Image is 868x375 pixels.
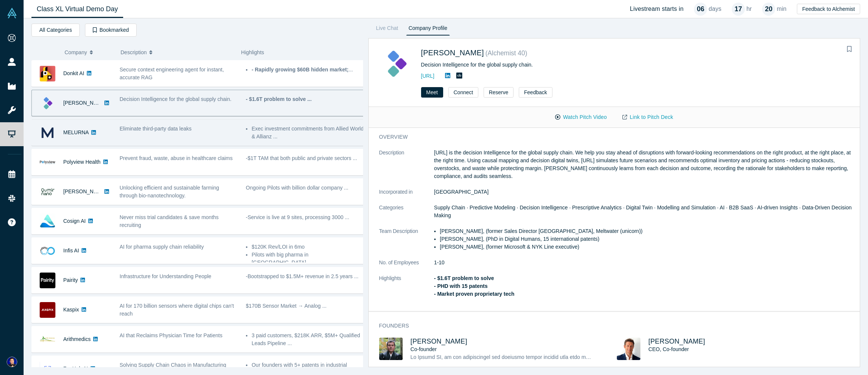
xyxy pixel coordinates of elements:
[421,73,435,79] a: [URL]
[63,188,106,194] a: [PERSON_NAME]
[40,213,55,229] img: Cosign AI's Logo
[648,338,705,345] a: [PERSON_NAME]
[434,149,855,180] p: [URL] is the decision Intelligence for the global supply chain. We help you stay ahead of disrupt...
[7,8,17,18] img: Alchemist Vault Logo
[484,87,514,98] button: Reserve
[40,273,55,288] img: Pairity's Logo
[434,188,855,196] dd: [GEOGRAPHIC_DATA]
[797,4,860,14] button: Feedback to Alchemist
[379,133,844,141] h3: overview
[40,66,55,82] img: Donkit AI's Logo
[379,259,434,274] dt: No. of Employees
[485,49,527,57] small: ( Alchemist 40 )
[434,283,488,289] strong: - PHD with 15 patents
[246,154,364,162] p: -$1T TAM that both public and private sectors ...
[120,67,224,80] span: Secure context engineering agent for instant, accurate RAG
[40,154,55,170] img: Polyview Health's Logo
[121,44,147,60] span: Description
[63,336,91,342] a: Arithmedics
[120,273,211,279] span: Infrastructure for Understanding People
[630,5,684,12] h4: Livestream starts in
[440,243,855,251] li: [PERSON_NAME], (former Microsoft & NYK Line executive)
[65,44,113,60] button: Company
[85,24,137,37] button: Bookmarked
[246,96,312,102] strong: - $1.6T problem to solve ...
[252,243,364,251] li: $120K Rev/LOI in 6mo
[31,24,80,37] button: All Categories
[709,4,721,13] p: days
[434,275,494,281] strong: - $1.6T problem to solve
[121,44,233,60] button: Description
[246,302,364,310] p: $170B Sensor Market → Analog ...
[63,366,88,372] a: ZeeHub AI
[246,273,364,280] p: -Bootstrapped to $1.5M+ revenue in 2.5 years ...
[63,100,106,106] a: [PERSON_NAME]
[379,188,434,204] dt: Incorporated in
[615,111,681,124] a: Link to Pitch Deck
[120,185,219,199] span: Unlocking efficient and sustainable farming through bio-nanotechnology.
[374,24,401,36] a: Live Chat
[246,184,364,192] p: Ongoing Pilots with billion dollar company ...
[120,244,204,250] span: AI for pharma supply chain reliability
[63,277,78,283] a: Pairity
[617,338,640,360] img: Evan Burkosky's Profile Image
[40,95,55,111] img: Kimaru AI's Logo
[411,338,467,345] a: [PERSON_NAME]
[63,70,84,76] a: Donkit AI
[440,227,855,235] li: [PERSON_NAME], (former Sales Director [GEOGRAPHIC_DATA], Meltwater (unicorn))
[777,4,786,13] p: min
[120,126,192,132] span: Eliminate third-party data leaks
[252,332,364,347] li: 3 paid customers, $218K ARR, $5M+ Qualified Leads Pipeline ...
[40,302,55,318] img: Kaspix's Logo
[519,87,552,98] button: Feedback
[434,259,855,267] dd: 1-10
[411,346,437,352] span: Co-founder
[40,125,55,141] img: MELURNA's Logo
[379,149,434,188] dt: Description
[63,248,79,253] a: Infis AI
[252,251,364,267] li: Pilots with big pharma in [GEOGRAPHIC_DATA] ...
[434,291,515,297] strong: - Market proven proprietary tech
[762,3,775,16] div: 20
[379,227,434,259] dt: Team Description
[379,47,413,81] img: Kimaru AI's Logo
[547,111,615,124] button: Watch Pitch Video
[732,3,745,16] div: 17
[406,24,450,36] a: Company Profile
[120,214,219,228] span: Never miss trial candidates & save months recruiting
[421,49,484,57] a: [PERSON_NAME]
[252,67,348,73] strong: - Rapidly growing $60B hidden market;
[421,61,671,69] div: Decision Intelligence for the global supply chain.
[65,44,87,60] span: Company
[434,205,852,218] span: Supply Chain · Predictive Modeling · Decision Intelligence · Prescriptive Analytics · Digital Twi...
[379,274,434,306] dt: Highlights
[252,66,364,74] li: ...
[31,0,123,18] a: Class XL Virtual Demo Day
[448,87,478,98] button: Connect
[40,332,55,347] img: Arithmedics's Logo
[63,129,89,135] a: MELURNA
[241,49,264,55] span: Highlights
[694,3,707,16] div: 06
[379,204,434,227] dt: Categories
[379,322,844,330] h3: Founders
[63,307,79,313] a: Kaspix
[252,125,364,141] li: Exec investment commitments from Allied World & Allianz ...
[120,362,226,368] span: Solving Supply Chain Chaos in Manufacturing
[648,346,689,352] span: CEO, Co-founder
[421,87,443,98] button: Meet
[440,235,855,243] li: [PERSON_NAME], (PhD in Digital Humans, 15 international patents)
[40,184,55,200] img: Qumir Nano's Logo
[379,338,403,360] img: Sinjin Wolf's Profile Image
[120,332,223,338] span: AI that Reclaims Physician Time for Patients
[246,213,364,221] p: -Service is live at 9 sites, processing 3000 ...
[844,44,855,55] button: Bookmark
[40,243,55,259] img: Infis AI's Logo
[120,96,232,102] span: Decision Intelligence for the global supply chain.
[120,155,233,161] span: Prevent fraud, waste, abuse in healthcare claims
[63,159,101,165] a: Polyview Health
[63,218,86,224] a: Cosign AI
[7,357,17,367] img: Eric Bennett's Account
